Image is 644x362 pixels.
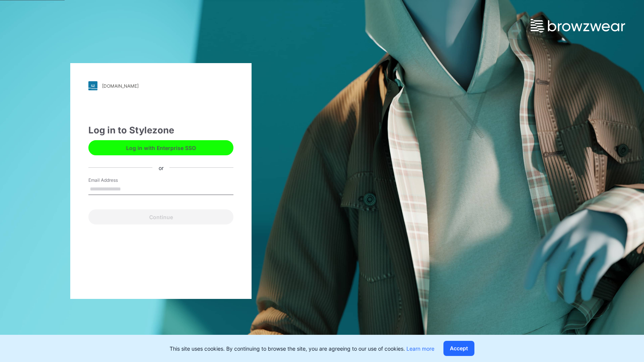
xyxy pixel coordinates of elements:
[531,19,625,32] img: browzwear-logo.e42bd6dac1945053ebaf764b6aa21510.svg
[88,177,141,184] label: Email Address
[102,83,139,89] div: [DOMAIN_NAME]
[88,124,233,137] div: Log in to Stylezone
[170,345,434,353] p: This site uses cookies. By continuing to browse the site, you are agreeing to our use of cookies.
[88,81,233,90] a: [DOMAIN_NAME]
[443,341,474,356] button: Accept
[88,81,97,90] img: stylezone-logo.562084cfcfab977791bfbf7441f1a819.svg
[153,164,170,172] div: or
[88,140,233,155] button: Log in with Enterprise SSO
[406,345,434,352] a: Learn more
